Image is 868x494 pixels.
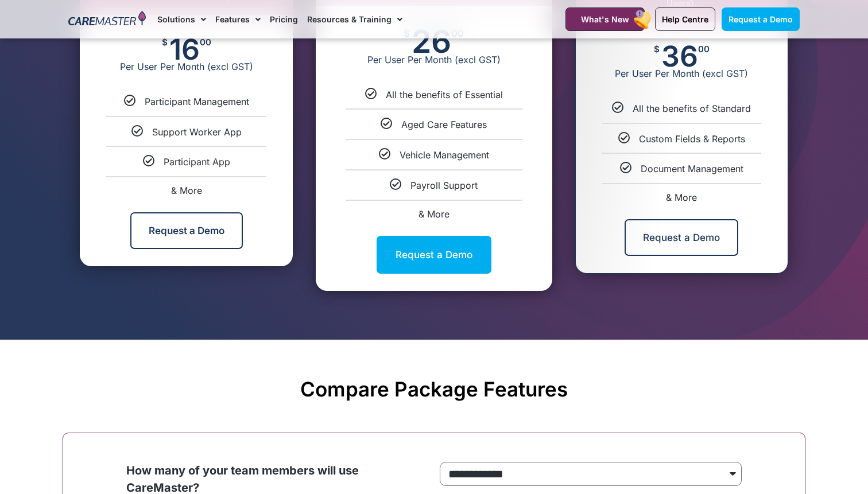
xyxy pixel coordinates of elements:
span: 00 [698,45,710,53]
span: Per User Per Month (excl GST) [316,54,552,65]
span: All the benefits of Standard [633,103,751,114]
span: $ [162,38,168,46]
span: Per User Per Month (excl GST) [80,61,293,72]
span: All the benefits of Essential [386,89,503,100]
span: 00 [200,38,211,46]
span: What's New [581,14,629,24]
span: Custom Fields & Reports [639,133,745,145]
span: & More [418,208,449,220]
a: What's New [565,7,645,31]
span: 16 [169,38,200,61]
a: Request a Demo [130,212,243,249]
img: CareMaster Logo [68,11,146,28]
span: 36 [661,45,698,68]
span: Payroll Support [410,180,478,191]
a: Request a Demo [377,236,491,274]
span: Help Centre [662,14,708,24]
a: Request a Demo [625,219,738,256]
span: Participant App [164,156,230,168]
a: Help Centre [655,7,715,31]
span: Participant Management [145,96,249,107]
span: Per User Per Month (excl GST) [576,68,788,79]
span: Request a Demo [728,14,793,24]
span: Aged Care Features [401,119,487,130]
a: Request a Demo [722,7,800,31]
span: Support Worker App [152,126,242,138]
span: 26 [412,29,451,54]
span: & More [171,185,202,196]
span: & More [666,192,697,203]
span: $ [654,45,660,53]
span: Document Management [641,163,743,174]
span: Vehicle Management [400,149,489,161]
h2: Compare Package Features [68,377,800,401]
